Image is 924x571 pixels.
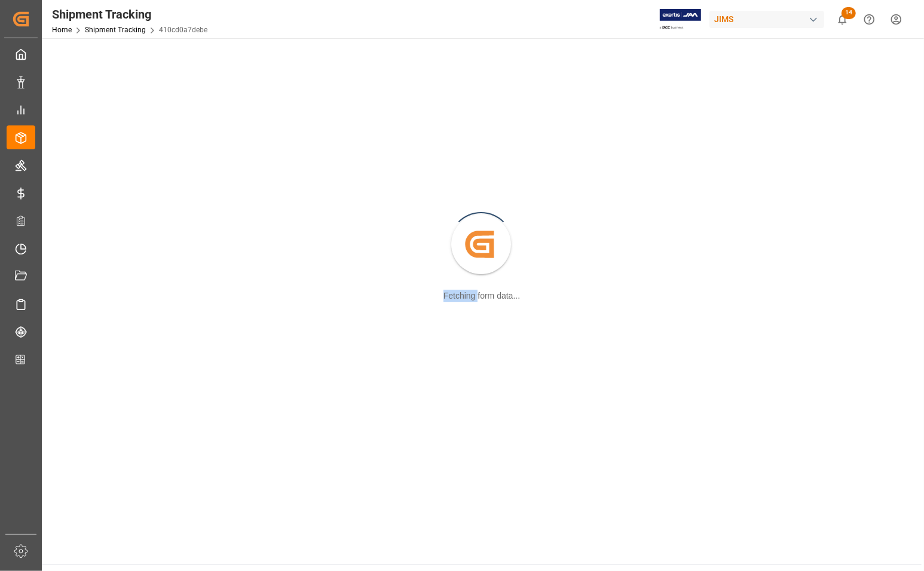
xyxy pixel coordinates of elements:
div: Fetching form data... [443,290,520,302]
span: 14 [842,7,856,19]
div: JIMS [709,11,824,28]
a: Shipment Tracking [85,26,146,34]
img: Exertis%20JAM%20-%20Email%20Logo.jpg_1722504956.jpg [660,9,701,30]
button: show 14 new notifications [829,6,856,33]
a: Home [52,26,72,34]
button: Help Center [856,6,883,33]
button: JIMS [709,8,829,30]
div: Shipment Tracking [52,5,207,23]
